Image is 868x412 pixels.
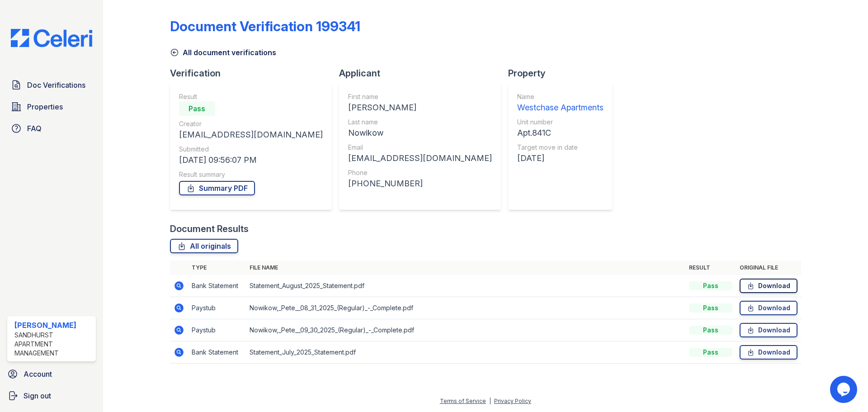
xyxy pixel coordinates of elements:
a: Name Westchase Apartments [517,92,604,114]
td: Nowikow,_Pete__08_31_2025_(Regular)_-_Complete.pdf [246,297,685,319]
div: Westchase Apartments [517,101,604,114]
th: Result [685,260,736,275]
div: Creator [179,119,323,128]
img: CE_Logo_Blue-a8612792a0a2168367f1c8372b55b34899dd931a85d93a1a3d3e32e68fde9ad4.png [4,29,99,47]
div: Last name [348,118,492,127]
span: Sign out [24,390,51,401]
div: [PERSON_NAME] [348,101,492,114]
a: Summary PDF [179,181,255,195]
div: Phone [348,168,492,177]
a: Privacy Policy [494,398,531,404]
a: All originals [170,239,238,253]
a: Doc Verifications [7,76,96,94]
td: Paystub [188,297,246,319]
th: File name [246,260,685,275]
a: Account [4,365,99,383]
div: Pass [689,303,732,313]
td: Bank Statement [188,275,246,297]
div: Apt.841C [517,127,604,139]
a: Download [740,301,797,315]
div: Sandhurst Apartment Management [14,331,92,358]
div: [PHONE_NUMBER] [348,177,492,190]
div: Target move in date [517,143,604,152]
div: | [489,398,491,404]
a: Download [740,323,797,337]
div: Document Results [170,223,249,235]
span: Properties [27,101,63,112]
th: Original file [736,260,801,275]
div: Pass [689,348,732,357]
a: Download [740,279,797,293]
div: [EMAIL_ADDRESS][DOMAIN_NAME] [179,128,323,141]
a: Terms of Service [440,398,486,404]
div: Pass [179,101,215,116]
a: Sign out [4,387,99,405]
div: Verification [170,67,339,80]
div: [DATE] [517,152,604,165]
div: Submitted [179,145,323,154]
span: Doc Verifications [27,80,85,90]
div: Applicant [339,67,508,80]
div: [PERSON_NAME] [14,320,92,331]
div: Pass [689,281,732,290]
div: Result summary [179,170,323,179]
a: Download [740,345,797,360]
div: Email [348,143,492,152]
td: Nowikow,_Pete__09_30_2025_(Regular)_-_Complete.pdf [246,319,685,341]
a: Properties [7,98,96,116]
th: Type [188,260,246,275]
iframe: chat widget [830,376,859,403]
div: First name [348,92,492,101]
div: [DATE] 09:56:07 PM [179,154,323,166]
td: Statement_July_2025_Statement.pdf [246,341,685,364]
div: Pass [689,326,732,335]
div: Nowikow [348,127,492,139]
div: Result [179,92,323,101]
a: FAQ [7,119,96,137]
div: Property [508,67,620,80]
div: Document Verification 199341 [170,18,360,34]
div: Name [517,92,604,101]
a: All document verifications [170,47,276,58]
div: Unit number [517,118,604,127]
div: [EMAIL_ADDRESS][DOMAIN_NAME] [348,152,492,165]
span: FAQ [27,123,42,134]
span: Account [24,369,52,379]
td: Bank Statement [188,341,246,364]
td: Statement_August_2025_Statement.pdf [246,275,685,297]
td: Paystub [188,319,246,341]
